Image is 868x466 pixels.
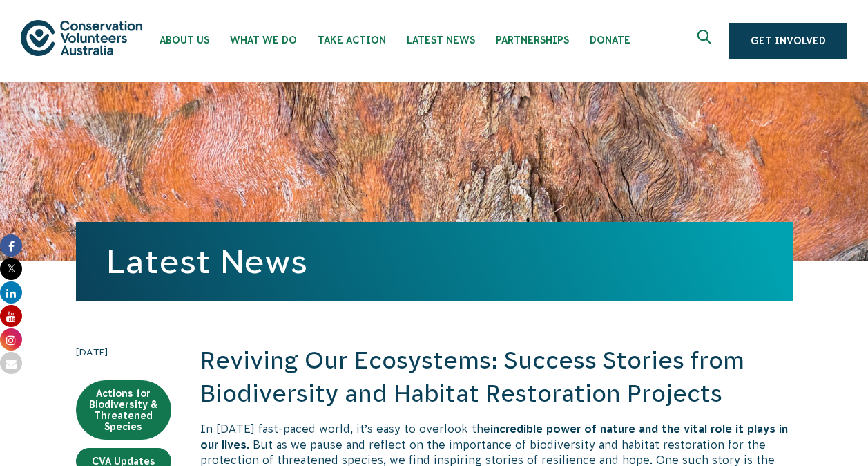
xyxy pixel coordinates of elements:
[106,243,307,280] a: Latest News
[21,20,142,55] img: logo.svg
[689,24,722,57] button: Expand search box Close search box
[697,30,715,52] span: Expand search box
[230,35,297,46] span: What We Do
[496,35,569,46] span: Partnerships
[160,35,209,46] span: About Us
[407,35,475,46] span: Latest News
[76,344,171,360] time: [DATE]
[729,23,847,59] a: Get Involved
[318,35,386,46] span: Take Action
[200,344,793,410] h2: Reviving Our Ecosystems: Success Stories from Biodiversity and Habitat Restoration Projects
[200,422,788,450] strong: incredible power of nature and the vital role it plays in our lives
[590,35,630,46] span: Donate
[76,380,171,440] a: Actions for Biodiversity & Threatened Species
